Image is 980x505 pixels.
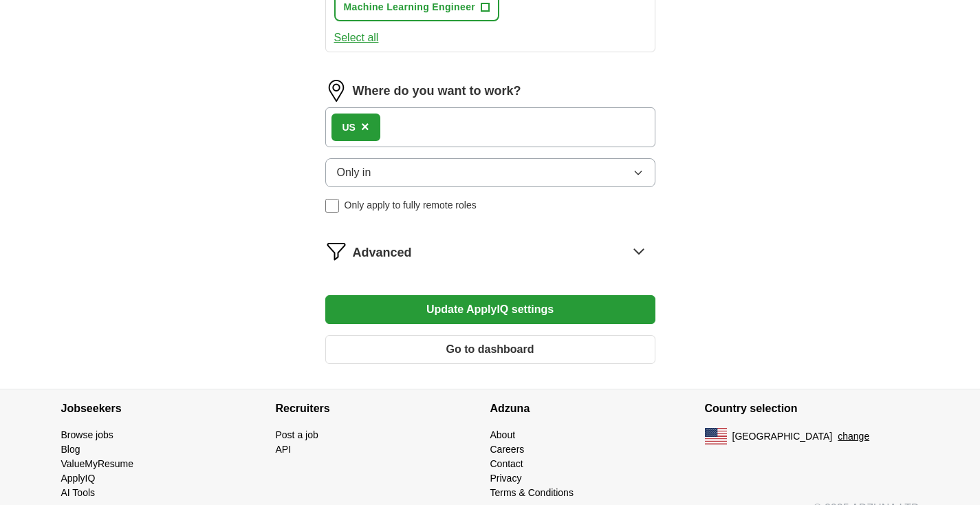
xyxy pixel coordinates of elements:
div: US [342,120,356,135]
a: ApplyIQ [61,473,96,484]
button: Only in [325,158,655,187]
a: Contact [490,458,523,469]
span: Advanced [353,244,412,262]
img: location.png [325,80,347,102]
button: Go to dashboard [325,335,655,364]
a: Careers [490,444,525,455]
a: Blog [61,444,80,455]
a: API [276,444,292,455]
button: × [361,117,369,138]
span: Only in [337,164,371,181]
input: Only apply to fully remote roles [325,199,339,213]
a: Terms & Conditions [490,487,574,498]
h4: Country selection [705,389,919,428]
span: × [361,119,369,134]
a: About [490,429,516,440]
button: Update ApplyIQ settings [325,295,655,324]
button: change [838,429,869,444]
a: AI Tools [61,487,96,498]
img: US flag [705,428,727,444]
a: Browse jobs [61,429,113,440]
label: Where do you want to work? [353,82,521,100]
button: Select all [334,30,379,46]
img: filter [325,240,347,262]
a: Post a job [276,429,318,440]
span: [GEOGRAPHIC_DATA] [732,429,833,444]
span: Only apply to fully remote roles [345,198,477,213]
a: Privacy [490,473,522,484]
a: ValueMyResume [61,458,134,469]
